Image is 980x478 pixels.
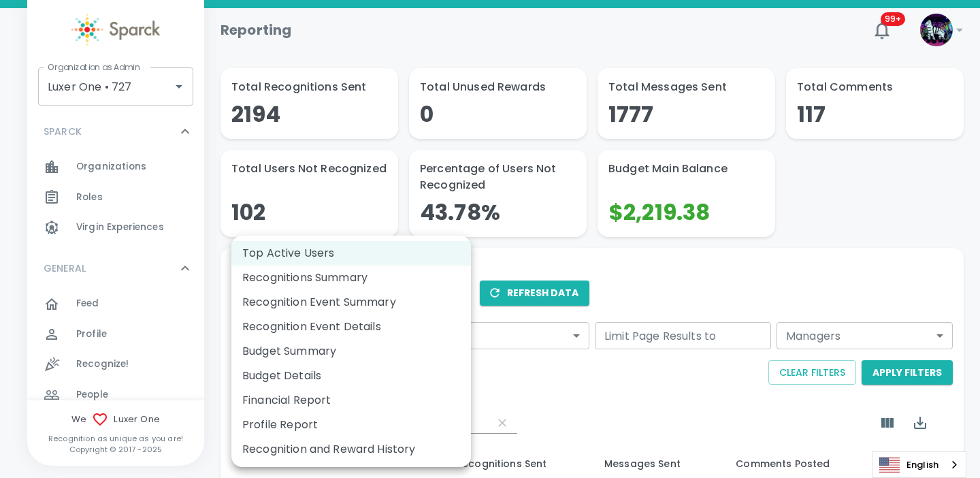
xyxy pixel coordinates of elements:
[231,413,471,437] li: Profile Report
[872,452,966,477] a: English
[231,388,471,413] li: Financial Report
[231,290,471,315] li: Recognition Event Summary
[231,437,471,462] li: Recognition and Reward History
[231,241,471,266] li: Top Active Users
[231,364,471,388] li: Budget Details
[872,451,966,478] div: Language
[231,339,471,364] li: Budget Summary
[872,451,966,478] aside: Language selected: English
[231,315,471,339] li: Recognition Event Details
[231,266,471,290] li: Recognitions Summary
